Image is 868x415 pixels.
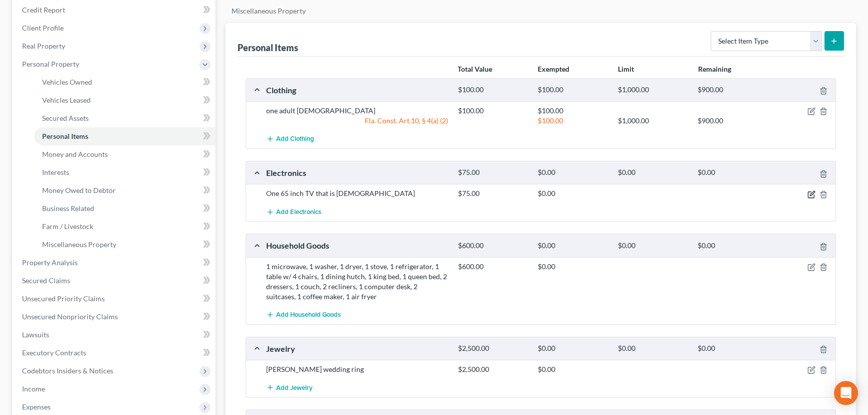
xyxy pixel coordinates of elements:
a: Money Owed to Debtor [34,181,215,199]
div: $100.00 [453,106,533,116]
div: $900.00 [693,85,772,95]
div: $100.00 [533,85,612,95]
div: $900.00 [693,116,772,126]
div: $2,500.00 [453,344,533,353]
div: $2,500.00 [453,364,533,374]
span: Expenses [22,402,51,411]
a: Executory Contracts [14,344,215,362]
div: Clothing [261,85,453,95]
button: Add Electronics [266,202,321,221]
span: Vehicles Owned [42,78,92,86]
div: Personal Items [238,42,298,54]
span: Executory Contracts [22,348,86,357]
strong: Limit [618,65,634,73]
a: Vehicles Leased [34,91,215,109]
span: Business Related [42,204,94,213]
a: Vehicles Owned [34,73,215,91]
span: Interests [42,168,69,176]
span: Add Clothing [276,135,314,143]
strong: Total Value [458,65,492,73]
span: Farm / Livestock [42,222,93,231]
span: Money Owed to Debtor [42,186,116,194]
a: Secured Assets [34,109,215,127]
div: $0.00 [533,262,612,272]
div: $1,000.00 [613,116,693,126]
div: one adult [DEMOGRAPHIC_DATA] [261,106,453,116]
div: $0.00 [533,364,612,374]
span: Secured Claims [22,276,70,285]
span: Add Electronics [276,208,321,216]
span: Property Analysis [22,258,78,267]
a: Personal Items [34,127,215,145]
span: Miscellaneous Property [42,240,116,249]
a: Unsecured Nonpriority Claims [14,308,215,326]
a: Money and Accounts [34,145,215,163]
div: $0.00 [533,168,612,177]
div: $0.00 [533,241,612,251]
div: [PERSON_NAME] wedding ring [261,364,453,374]
div: $100.00 [533,116,612,126]
span: Client Profile [22,24,64,32]
span: Personal Property [22,60,79,68]
div: Fla. Const. Art.10, § 4(a) (2) [261,116,453,126]
div: Jewelry [261,343,453,354]
a: Credit Report [14,1,215,19]
a: Miscellaneous Property [34,236,215,254]
button: Add Jewelry [266,378,313,397]
button: Add Clothing [266,130,314,148]
span: Secured Assets [42,114,89,122]
span: Unsecured Priority Claims [22,294,105,303]
span: Money and Accounts [42,150,108,158]
span: Unsecured Nonpriority Claims [22,312,118,321]
div: $100.00 [453,85,533,95]
div: Household Goods [261,240,453,251]
span: Add Jewelry [276,384,313,392]
div: $0.00 [533,188,612,198]
button: Add Household Goods [266,306,341,324]
a: Farm / Livestock [34,218,215,236]
div: 1 microwave, 1 washer, 1 dryer, 1 stove, 1 refrigerator, 1 table w/ 4 chairs, 1 dining hutch, 1 k... [261,262,453,302]
a: Unsecured Priority Claims [14,290,215,308]
div: $600.00 [453,241,533,251]
div: One 65 inch TV that is [DEMOGRAPHIC_DATA] [261,188,453,198]
div: $1,000.00 [613,85,693,95]
div: $600.00 [453,262,533,272]
a: Property Analysis [14,254,215,272]
div: $0.00 [613,344,693,353]
div: $0.00 [693,241,772,251]
a: Secured Claims [14,272,215,290]
span: Codebtors Insiders & Notices [22,366,113,375]
span: Personal Items [42,132,88,140]
span: Lawsuits [22,330,49,339]
div: $0.00 [693,344,772,353]
div: $0.00 [613,241,693,251]
span: Income [22,384,45,393]
div: $0.00 [533,344,612,353]
div: $75.00 [453,168,533,177]
div: Open Intercom Messenger [834,381,858,405]
strong: Exempted [538,65,569,73]
div: $0.00 [613,168,693,177]
a: Interests [34,163,215,181]
span: Vehicles Leased [42,96,91,104]
div: $100.00 [533,106,612,116]
strong: Remaining [698,65,731,73]
span: Real Property [22,42,65,50]
div: $75.00 [453,188,533,198]
span: Add Household Goods [276,311,341,319]
span: Credit Report [22,6,65,14]
a: Business Related [34,199,215,218]
div: $0.00 [693,168,772,177]
a: Lawsuits [14,326,215,344]
div: Electronics [261,167,453,178]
